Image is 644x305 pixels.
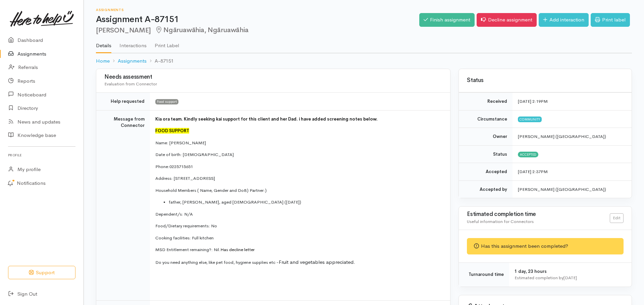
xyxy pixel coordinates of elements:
[467,211,610,218] h3: Estimated completion time
[279,259,355,265] span: Fruit and vegetables appreciated.
[155,140,442,146] p: Name: [PERSON_NAME]
[8,151,75,160] h6: Profile
[467,219,534,224] span: Useful information for Connectors
[459,262,509,287] td: Turnaround time
[118,57,147,65] a: Assignments
[147,57,174,65] li: A-87151
[8,266,75,280] button: Support
[419,13,475,27] a: Finish assignment
[96,8,419,12] h6: Assignments
[155,187,267,193] span: Household Members ( Name, Gender and DoB) Partner:)
[610,213,624,223] a: Edit
[96,15,419,24] h1: Assignment A-87151
[155,163,442,170] p: Phone:
[155,99,178,104] span: Food support
[515,269,547,274] span: 1 day, 23 hours
[459,128,513,146] td: Owner
[169,164,193,169] span: 0225715651
[169,199,442,206] li: father, [PERSON_NAME], aged [DEMOGRAPHIC_DATA] ([DATE])
[155,151,442,158] p: Date of birth: [DEMOGRAPHIC_DATA]
[563,275,577,281] time: [DATE]
[155,34,179,53] a: Print Label
[459,110,513,128] td: Circumstance
[459,163,513,181] td: Accepted
[518,152,538,157] span: Accepted
[518,98,548,104] time: [DATE] 2:19PM
[155,258,442,266] p: Do you need anything else, like pet food, hygiene supplies etc -
[518,134,606,139] span: [PERSON_NAME] ([GEOGRAPHIC_DATA])
[591,13,630,27] a: Print label
[155,26,249,34] span: Ngāruawāhia, Ngāruawāhia
[96,93,150,110] td: Help requested
[477,13,537,27] a: Decline assignment
[96,34,111,53] a: Details
[220,247,255,252] font: Has decline letter
[155,235,442,241] p: Cooking facilities: Full kitchen
[459,93,513,110] td: Received
[459,180,513,198] td: Accepted by
[518,117,542,122] span: Community
[96,26,419,34] h2: [PERSON_NAME]
[96,57,110,65] a: Home
[515,275,624,281] div: Estimated completion by
[155,211,442,218] p: Dependent/s: N/A
[155,223,217,229] span: Food/Dietary requirements: No
[119,34,147,53] a: Interactions
[155,128,189,134] font: FOOD SUPPORT
[155,246,442,253] p: MSD Entitlement remaining?: Nil.
[513,180,632,198] td: [PERSON_NAME] ([GEOGRAPHIC_DATA])
[518,169,548,174] time: [DATE] 2:37PM
[104,81,157,87] span: Evaluation from Connector
[96,110,150,301] td: Message from Connector
[467,77,624,84] h3: Status
[96,53,632,69] nav: breadcrumb
[467,238,624,254] div: Has this assignment been completed?
[104,74,442,80] h3: Needs assessment
[539,13,589,27] a: Add interaction
[155,116,378,122] b: Kia ora team. Kindly seeking kai support for this client and her Dad. i have added screening note...
[459,145,513,163] td: Status
[155,175,442,182] p: Address: [STREET_ADDRESS]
